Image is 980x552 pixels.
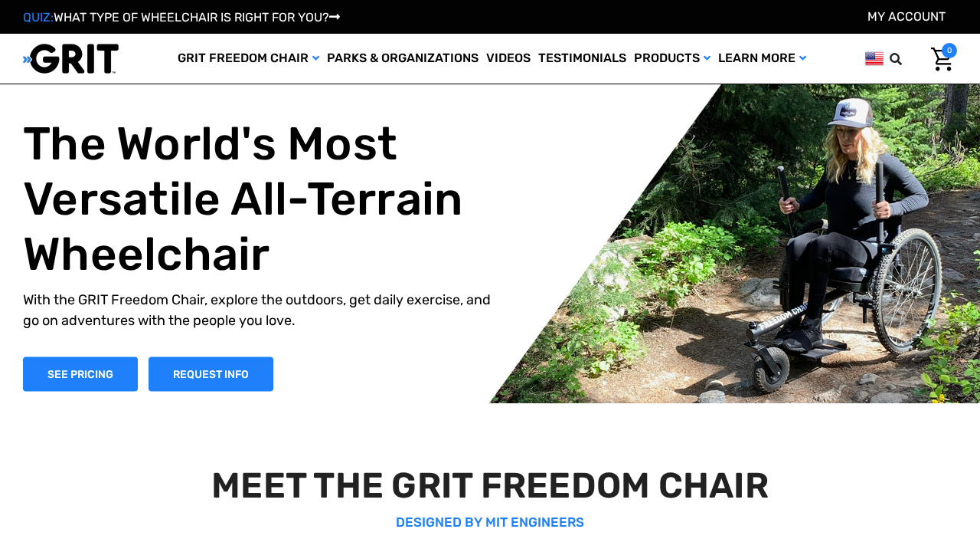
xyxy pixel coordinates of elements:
a: Parks & Organizations [323,34,482,84]
a: Shop Now [23,356,138,391]
span: 0 [942,43,957,58]
span: QUIZ: [23,10,54,25]
a: Products [630,34,714,84]
img: us.png [865,49,884,68]
img: GRIT All-Terrain Wheelchair and Mobility Equipment [23,43,119,74]
p: With the GRIT Freedom Chair, explore the outdoors, get daily exercise, and go on adventures with ... [23,289,501,330]
a: Cart with 0 items [920,43,957,75]
p: DESIGNED BY MIT ENGINEERS [24,513,955,533]
img: Cart [931,48,953,71]
a: QUIZ:WHAT TYPE OF WHEELCHAIR IS RIGHT FOR YOU? [23,10,340,25]
a: GRIT Freedom Chair [174,34,323,84]
a: Videos [482,34,534,84]
a: Learn More [714,34,810,84]
input: Search [897,43,920,75]
a: Slide number 1, Request Information [149,356,273,391]
h2: MEET THE GRIT FREEDOM CHAIR [24,465,955,507]
a: Account [867,9,946,24]
h1: The World's Most Versatile All-Terrain Wheelchair [23,116,501,281]
a: Testimonials [534,34,630,84]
